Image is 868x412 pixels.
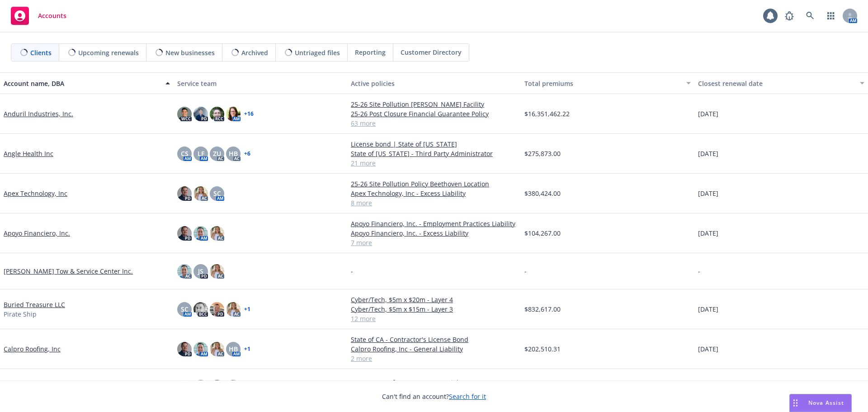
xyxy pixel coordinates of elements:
span: JS [198,266,203,276]
span: Can't find an account? [382,392,486,401]
a: Apex Technology, Inc [4,189,67,198]
span: Reporting [355,47,386,57]
a: + 1 [244,346,250,352]
a: 25-26 Post Closure Financial Guarantee Policy [351,109,517,118]
img: photo [210,342,224,356]
a: Accounts [7,3,70,28]
span: [DATE] [698,344,718,354]
span: Clients [30,48,52,57]
img: photo [177,186,192,201]
a: Switch app [822,7,840,25]
span: Pirate Ship [4,309,37,319]
a: 63 more [351,118,517,128]
span: $16,351,462.22 [524,109,570,118]
a: Apex Technology, Inc - Excess Liability [351,189,517,198]
a: 8 more [351,198,517,208]
span: Nova Assist [808,399,844,407]
img: photo [193,380,208,394]
img: photo [210,226,224,241]
span: LF [198,149,204,158]
span: [DATE] [698,109,718,118]
span: $275,873.00 [524,149,561,158]
a: Apoyo Financiero, Inc. - Excess Liability [351,228,517,238]
img: photo [226,380,241,394]
img: photo [193,226,208,241]
a: + 6 [244,151,250,156]
a: 12 more [351,314,517,323]
a: Search for it [449,392,486,401]
span: $380,424.00 [524,189,561,198]
a: Cyber/Tech, $5m x $15m - Layer 3 [351,304,517,314]
span: SC [181,304,189,314]
button: Total premiums [521,72,694,94]
img: photo [210,264,224,279]
a: Cyber/Tech, $5m x $20m - Layer 4 [351,295,517,304]
button: Active policies [347,72,521,94]
span: CS [181,149,189,158]
img: photo [177,226,192,241]
span: New businesses [165,48,215,57]
span: HB [229,344,238,354]
span: [DATE] [698,304,718,314]
a: Anduril Industries, Inc. [4,109,73,118]
span: Upcoming renewals [78,48,139,57]
a: Angle Health Inc [4,149,53,158]
img: photo [193,107,208,121]
a: State of CA - Contractor's License Bond [351,335,517,344]
span: Untriaged files [295,48,340,57]
a: Search [801,7,819,25]
span: [DATE] [698,228,718,238]
span: [DATE] [698,149,718,158]
img: photo [193,302,208,317]
img: photo [210,302,224,317]
span: - [698,266,700,276]
span: Accounts [38,12,66,19]
span: $202,510.31 [524,344,561,354]
a: State of [US_STATE] - Third Party Administrator [351,149,517,158]
img: photo [177,107,192,121]
a: + 1 [244,307,250,312]
a: 2 more [351,354,517,363]
img: photo [226,302,241,317]
span: $832,617.00 [524,304,561,314]
div: Closest renewal date [698,79,854,88]
a: Calpro Roofing, Inc - General Liability [351,344,517,354]
span: $104,267.00 [524,228,561,238]
a: Apoyo Financiero, Inc. [4,228,70,238]
div: Service team [177,79,344,88]
span: [DATE] [698,189,718,198]
a: Calpro Roofing, Inc [4,344,61,354]
button: Service team [174,72,347,94]
a: Buried Treasure LLC [4,300,65,309]
img: photo [177,380,192,394]
img: photo [193,186,208,201]
button: Closest renewal date [694,72,868,94]
span: SC [213,189,221,198]
img: photo [226,107,241,121]
span: Archived [241,48,268,57]
img: photo [177,342,192,356]
img: photo [193,342,208,356]
div: Account name, DBA [4,79,160,88]
span: - [524,266,527,276]
a: Capstone Roofing, Inc - Commercial Auto [351,378,517,387]
div: Total premiums [524,79,681,88]
button: Nova Assist [789,394,852,412]
a: License bond | State of [US_STATE] [351,139,517,149]
img: photo [210,107,224,121]
div: Drag to move [790,394,801,412]
a: Apoyo Financiero, Inc. - Employment Practices Liability [351,219,517,228]
span: ZU [213,149,221,158]
img: photo [210,380,224,394]
a: 7 more [351,238,517,247]
span: - [351,266,353,276]
span: Customer Directory [401,47,462,57]
a: 25-26 Site Pollution Policy Beethoven Location [351,179,517,189]
span: HB [229,149,238,158]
